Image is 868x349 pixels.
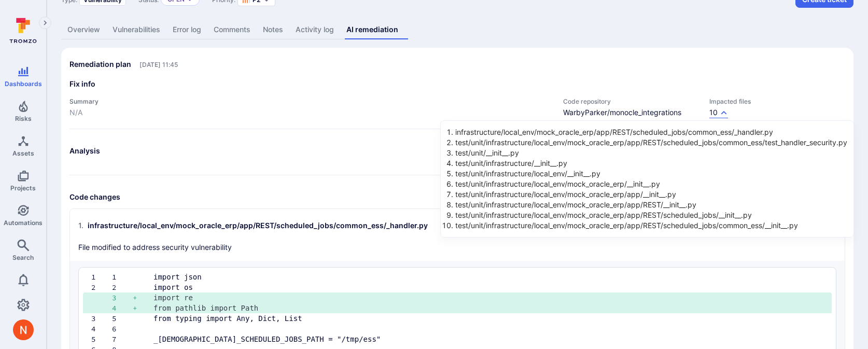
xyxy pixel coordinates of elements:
[455,137,847,148] li: test/unit/infrastructure/local_env/mock_oracle_erp/app/REST/scheduled_jobs/common_ess/test_handle...
[455,189,847,200] li: test/unit/infrastructure/local_env/mock_oracle_erp/app/__init__.py
[455,158,847,169] li: test/unit/infrastructure/__init__.py
[455,200,847,210] li: test/unit/infrastructure/local_env/mock_oracle_erp/app/REST/__init__.py
[455,210,847,220] li: test/unit/infrastructure/local_env/mock_oracle_erp/app/REST/scheduled_jobs/__init__.py
[455,148,847,158] li: test/unit/__init__.py
[455,179,847,189] li: test/unit/infrastructure/local_env/mock_oracle_erp/__init__.py
[455,169,847,179] li: test/unit/infrastructure/local_env/__init__.py
[455,220,847,231] li: test/unit/infrastructure/local_env/mock_oracle_erp/app/REST/scheduled_jobs/common_ess/__init__.py
[455,127,847,137] li: infrastructure/local_env/mock_oracle_erp/app/REST/scheduled_jobs/common_ess/_handler.py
